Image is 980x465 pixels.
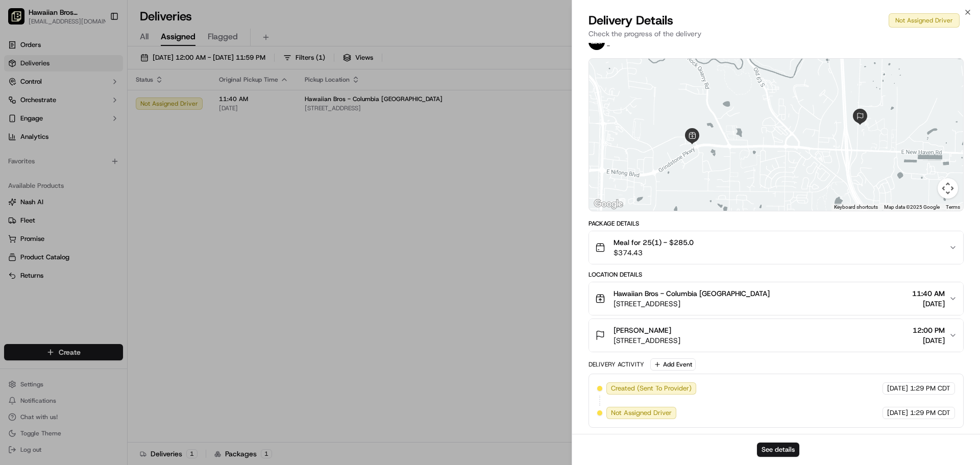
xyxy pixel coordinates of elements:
[589,29,964,39] p: Check the progress of the delivery
[884,204,940,210] span: Map data ©2025 Google
[102,173,124,181] span: Pylon
[607,42,610,50] span: -
[27,66,184,77] input: Got a question? Start typing here...
[614,288,770,299] span: Hawaiian Bros - Columbia [GEOGRAPHIC_DATA]
[10,10,31,31] img: Nash
[614,299,770,309] span: [STREET_ADDRESS]
[35,97,167,108] div: Start new chat
[6,144,82,162] a: 📗Knowledge Base
[910,384,950,393] span: 1:29 PM CDT
[834,204,878,211] button: Keyboard shortcuts
[938,178,958,199] button: Map camera controls
[614,325,671,335] span: [PERSON_NAME]
[913,335,945,346] span: [DATE]
[589,282,963,315] button: Hawaiian Bros - Columbia [GEOGRAPHIC_DATA][STREET_ADDRESS]11:40 AM[DATE]
[910,408,950,418] span: 1:29 PM CDT
[589,319,963,352] button: [PERSON_NAME][STREET_ADDRESS]12:00 PM[DATE]
[650,358,696,371] button: Add Event
[589,231,963,264] button: Meal for 25(1) - $285.0$374.43
[887,408,908,418] span: [DATE]
[912,288,945,299] span: 11:40 AM
[946,204,960,210] a: Terms (opens in new tab)
[589,219,964,228] div: Package Details
[72,173,124,181] a: Powered byPylon
[82,144,168,162] a: 💻API Documentation
[614,248,694,258] span: $374.43
[614,237,694,248] span: Meal for 25(1) - $285.0
[592,198,625,211] a: Open this area in Google Maps (opens a new window)
[757,443,799,457] button: See details
[589,271,964,279] div: Location Details
[913,325,945,335] span: 12:00 PM
[614,335,680,346] span: [STREET_ADDRESS]
[887,384,908,393] span: [DATE]
[86,149,94,157] div: 💻
[589,360,644,369] div: Delivery Activity
[592,198,625,211] img: Google
[174,101,186,113] button: Start new chat
[96,148,164,158] span: API Documentation
[589,12,673,29] span: Delivery Details
[20,148,78,158] span: Knowledge Base
[10,149,18,157] div: 📗
[912,299,945,309] span: [DATE]
[10,97,29,116] img: 1736555255976-a54dd68f-1ca7-489b-9aae-adbdc363a1c4
[611,408,672,418] span: Not Assigned Driver
[10,41,186,57] p: Welcome 👋
[611,384,692,393] span: Created (Sent To Provider)
[35,108,129,116] div: We're available if you need us!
